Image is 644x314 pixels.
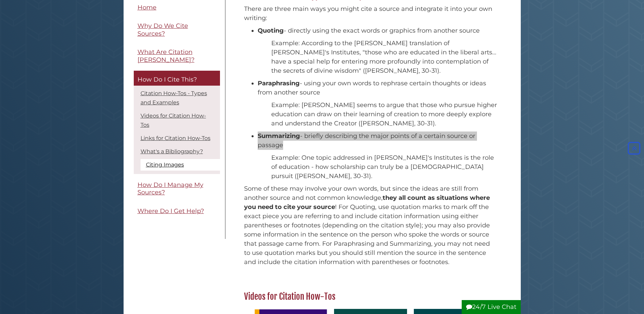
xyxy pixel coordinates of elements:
strong: they all count as situations where you need to cite your source [244,194,490,211]
a: Citation How-Tos - Types and Examples [141,90,207,106]
button: 24/7 Live Chat [462,300,521,314]
span: Home [137,4,157,11]
p: Example: According to the [PERSON_NAME] translation of [PERSON_NAME]'s Institutes, "those who are... [271,39,497,75]
span: How Do I Cite This? [137,76,197,84]
a: Why Do We Cite Sources? [134,19,220,41]
a: How Do I Manage My Sources? [134,177,220,200]
a: What's a Bibliography? [141,148,203,155]
a: What Are Citation [PERSON_NAME]? [134,45,220,68]
span: Why Do We Cite Sources? [137,22,188,38]
strong: Quoting [258,27,284,34]
strong: Summarizing [258,132,300,140]
a: Links for Citation How-Tos [141,135,210,141]
li: - directly using the exact words or graphics from another source [258,26,497,35]
a: Citing Images [141,159,220,171]
span: Where Do I Get Help? [137,207,204,215]
li: - briefly describing the major points of a certain source or passage [258,132,497,150]
a: Back to Top [626,145,642,152]
a: Where Do I Get Help? [134,204,220,219]
strong: Paraphrasing [258,80,300,87]
li: - using your own words to rephrase certain thoughts or ideas from another source [258,79,497,97]
p: Some of these may involve your own words, but since the ideas are still from another source and n... [244,184,497,267]
p: There are three main ways you might cite a source and integrate it into your own writing: [244,4,497,23]
span: How Do I Manage My Sources? [137,181,203,196]
p: Example: [PERSON_NAME] seems to argue that those who pursue higher education can draw on their le... [271,101,497,128]
p: Example: One topic addressed in [PERSON_NAME]'s Institutes is the role of education - how scholar... [271,153,497,181]
span: What Are Citation [PERSON_NAME]? [137,49,195,64]
a: Videos for Citation How-Tos [141,112,206,128]
h2: Videos for Citation How-Tos [241,291,500,302]
a: How Do I Cite This? [134,71,220,86]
